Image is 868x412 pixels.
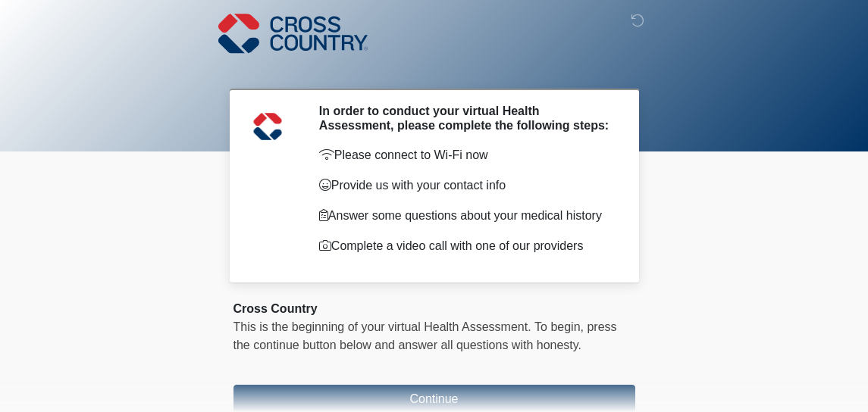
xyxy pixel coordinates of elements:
img: Agent Avatar [245,104,290,149]
p: Provide us with your contact info [319,176,613,195]
span: press the continue button below and answer all questions with honesty. [233,320,617,351]
p: Complete a video call with one of our providers [319,237,613,255]
span: To begin, [534,320,587,333]
p: Answer some questions about your medical history [319,207,613,225]
p: Please connect to Wi-Fi now [319,146,613,164]
h1: ‎ ‎ ‎ [222,55,647,83]
h2: In order to conduct your virtual Health Assessment, please complete the following steps: [319,104,613,133]
img: Cross Country Logo [218,11,368,55]
div: Cross Country [233,300,635,318]
span: This is the beginning of your virtual Health Assessment. [233,320,531,333]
